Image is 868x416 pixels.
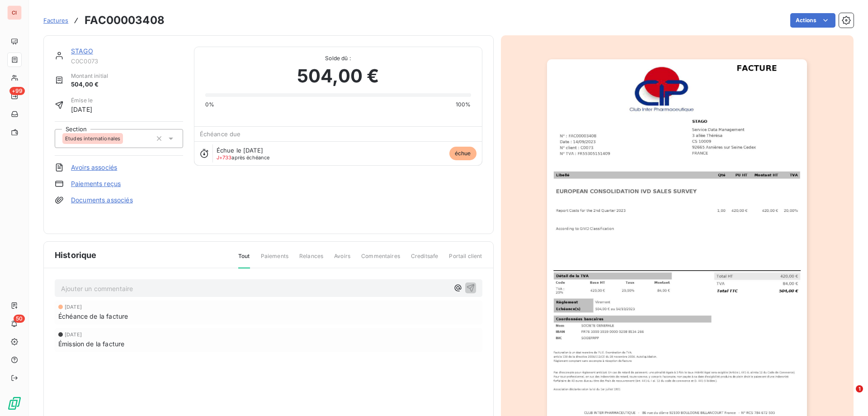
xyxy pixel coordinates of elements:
iframe: Intercom live chat [837,385,859,407]
span: Échue le [DATE] [217,147,263,154]
span: Portail client [449,252,482,268]
span: Échéance due [200,130,241,138]
img: Logo LeanPay [7,396,22,411]
span: +99 [9,87,25,95]
span: Factures [43,17,68,24]
span: C0C0073 [71,57,183,65]
span: [DATE] [65,304,82,310]
span: Émission de la facture [58,339,124,349]
span: Historique [55,249,97,261]
span: Montant initial [71,72,108,80]
span: échue [449,147,476,160]
span: Etudes internationales [65,136,120,141]
span: Avoirs [334,252,350,268]
span: 0% [205,100,214,109]
span: Creditsafe [411,252,439,268]
span: 1 [856,385,863,392]
span: J+733 [217,154,232,161]
span: Paiements [261,252,288,268]
span: Commentaires [361,252,400,268]
span: après échéance [217,155,270,160]
a: STAGO [71,47,93,55]
span: Relances [299,252,323,268]
span: 504,00 € [297,62,379,90]
div: CI [7,5,22,20]
span: 504,00 € [71,80,108,89]
span: 50 [14,315,25,323]
span: Solde dû : [205,54,471,62]
a: Documents associés [71,196,133,205]
a: Paiements reçus [71,179,121,188]
span: [DATE] [71,105,93,114]
span: Émise le [71,96,93,105]
span: [DATE] [65,332,82,337]
span: Échéance de la facture [58,311,128,321]
button: Actions [790,13,835,28]
a: Factures [43,16,68,25]
a: Avoirs associés [71,163,117,172]
span: Tout [238,252,250,268]
span: 100% [456,100,471,109]
h3: FAC00003408 [85,12,165,29]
